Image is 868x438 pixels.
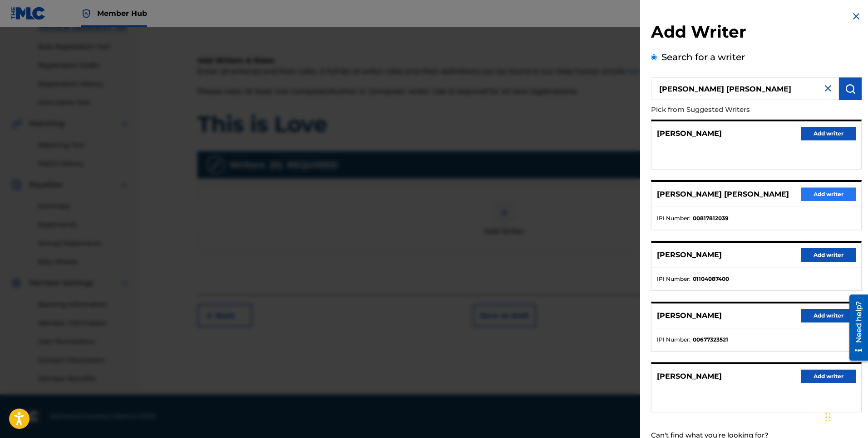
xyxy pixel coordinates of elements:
input: Search writer's name or IPI Number [651,77,839,100]
img: close [823,83,833,94]
div: Drag [825,404,831,431]
button: Add writer [801,127,856,140]
p: [PERSON_NAME] [657,371,722,382]
button: Add writer [801,248,856,262]
span: Member Hub [97,8,147,19]
p: [PERSON_NAME] [PERSON_NAME] [657,189,789,200]
strong: 00817812039 [693,214,729,222]
button: Add writer [801,188,856,201]
img: MLC Logo [11,7,46,20]
span: IPI Number : [657,336,690,344]
p: Pick from Suggested Writers [651,100,810,120]
strong: 01104087400 [693,275,729,283]
h2: Add Writer [651,22,862,45]
img: Search Works [845,83,856,94]
img: Top Rightsholder [81,8,92,19]
iframe: Chat Widget [823,395,868,438]
button: Add writer [801,370,856,383]
span: IPI Number : [657,275,690,283]
iframe: Resource Center [843,290,868,365]
p: [PERSON_NAME] [657,310,722,321]
button: Add writer [801,309,856,322]
p: [PERSON_NAME] [657,250,722,260]
span: IPI Number : [657,214,690,222]
p: [PERSON_NAME] [657,128,722,139]
label: Search for a writer [661,52,745,63]
strong: 00677323521 [693,336,728,344]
